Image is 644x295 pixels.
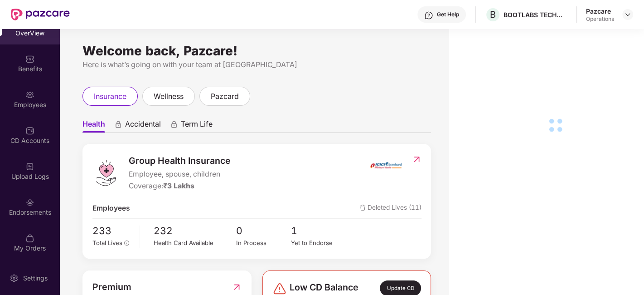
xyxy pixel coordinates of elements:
img: svg+xml;base64,PHN2ZyBpZD0iU2V0dGluZy0yMHgyMCIgeG1sbnM9Imh0dHA6Ly93d3cudzMub3JnLzIwMDAvc3ZnIiB3aW... [10,274,19,283]
span: Premium [92,280,131,294]
span: Deleted Lives (11) [360,203,421,214]
div: Settings [20,274,50,283]
img: New Pazcare Logo [11,9,70,20]
div: Operations [586,15,614,23]
span: Employee, spouse, children [129,169,231,180]
img: deleteIcon [360,205,366,211]
img: RedirectIcon [232,280,242,294]
div: BOOTLABS TECHNOLOGIES PRIVATE LIMITED [504,10,567,19]
span: insurance [94,91,126,102]
div: Health Card Available [154,238,236,248]
span: 232 [154,223,236,238]
div: animation [114,120,122,128]
img: svg+xml;base64,PHN2ZyBpZD0iTXlfT3JkZXJzIiBkYXRhLW5hbWU9Ik15IE9yZGVycyIgeG1sbnM9Imh0dHA6Ly93d3cudz... [25,234,34,243]
div: Welcome back, Pazcare! [82,47,431,54]
span: Group Health Insurance [129,154,231,168]
div: Coverage: [129,181,231,192]
span: 1 [291,223,346,238]
img: svg+xml;base64,PHN2ZyBpZD0iVXBsb2FkX0xvZ3MiIGRhdGEtbmFtZT0iVXBsb2FkIExvZ3MiIHhtbG5zPSJodHRwOi8vd3... [25,162,34,171]
div: In Process [236,238,291,248]
div: animation [170,120,178,128]
span: info-circle [124,241,130,246]
img: svg+xml;base64,PHN2ZyBpZD0iQ0RfQWNjb3VudHMiIGRhdGEtbmFtZT0iQ0QgQWNjb3VudHMiIHhtbG5zPSJodHRwOi8vd3... [25,126,34,135]
span: Health [82,119,105,133]
span: 233 [92,223,134,238]
div: Pazcare [586,7,614,15]
img: svg+xml;base64,PHN2ZyBpZD0iRW1wbG95ZWVzIiB4bWxucz0iaHR0cDovL3d3dy53My5vcmcvMjAwMC9zdmciIHdpZHRoPS... [25,90,34,99]
span: pazcard [211,91,239,102]
span: Employees [92,203,130,214]
img: svg+xml;base64,PHN2ZyBpZD0iQmVuZWZpdHMiIHhtbG5zPSJodHRwOi8vd3d3LnczLm9yZy8yMDAwL3N2ZyIgd2lkdGg9Ij... [25,54,34,64]
img: svg+xml;base64,PHN2ZyBpZD0iRHJvcGRvd24tMzJ4MzIiIHhtbG5zPSJodHRwOi8vd3d3LnczLm9yZy8yMDAwL3N2ZyIgd2... [624,11,631,18]
span: Accidental [125,119,161,133]
span: 0 [236,223,291,238]
div: Here is what’s going on with your team at [GEOGRAPHIC_DATA] [82,59,431,70]
span: ₹3 Lakhs [163,182,194,190]
img: RedirectIcon [412,155,421,164]
img: svg+xml;base64,PHN2ZyBpZD0iSGVscC0zMngzMiIgeG1sbnM9Imh0dHA6Ly93d3cudzMub3JnLzIwMDAvc3ZnIiB3aWR0aD... [424,11,433,20]
img: svg+xml;base64,PHN2ZyBpZD0iRW5kb3JzZW1lbnRzIiB4bWxucz0iaHR0cDovL3d3dy53My5vcmcvMjAwMC9zdmciIHdpZH... [25,198,34,207]
div: Get Help [437,11,459,18]
span: Term Life [181,119,213,133]
span: Total Lives [92,239,122,246]
span: B [490,9,496,20]
img: insurerIcon [369,154,403,177]
img: logo [92,159,120,187]
span: wellness [154,91,184,102]
div: Yet to Endorse [291,238,346,248]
